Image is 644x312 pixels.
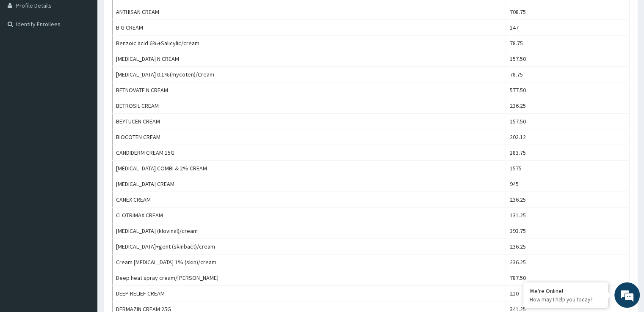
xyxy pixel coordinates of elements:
[506,223,629,239] td: 393.75
[506,239,629,255] td: 236.25
[506,270,629,286] td: 787.50
[506,192,629,208] td: 236.25
[530,287,602,295] div: We're Online!
[4,216,161,245] textarea: Type your message and hit 'Enter'
[113,208,506,223] td: CLOTRIMAX CREAM
[139,4,159,25] div: Minimize live chat window
[113,270,506,286] td: Deep heat spray cream/[PERSON_NAME]
[113,129,506,145] td: BIOCOTEN CREAM
[506,255,629,270] td: 236.25
[113,145,506,161] td: CANDIDERM CREAM 15G
[506,98,629,114] td: 236.25
[49,99,117,184] span: We're online!
[530,296,602,303] p: How may I help you today?
[113,192,506,208] td: CANEX CREAM
[506,82,629,98] td: 577.50
[16,42,34,63] img: d_794563401_company_1708531726252_794563401
[506,36,629,51] td: 78.75
[113,176,506,192] td: [MEDICAL_DATA] CREAM
[113,51,506,67] td: [MEDICAL_DATA] N CREAM
[113,67,506,82] td: [MEDICAL_DATA] 0.1%(mycoten)/Cream
[113,223,506,239] td: [MEDICAL_DATA] (klovinal)/cream
[506,286,629,301] td: 210
[113,4,506,20] td: ANTHISAN CREAM
[113,286,506,301] td: DEEP RELIEF CREAM
[113,98,506,114] td: BETROSIL CREAM
[506,114,629,129] td: 157.50
[113,82,506,98] td: BETNOVATE N CREAM
[113,255,506,270] td: Cream [MEDICAL_DATA] 1% (skin)/cream
[506,161,629,176] td: 1575
[506,176,629,192] td: 945
[506,67,629,82] td: 78.75
[113,239,506,255] td: [MEDICAL_DATA]+gent (skinbact)/cream
[44,47,142,58] div: Chat with us now
[113,161,506,176] td: [MEDICAL_DATA] COMBI & 2% CREAM
[113,20,506,36] td: B G CREAM
[506,4,629,20] td: 708.75
[506,51,629,67] td: 157.50
[506,145,629,161] td: 183.75
[506,208,629,223] td: 131.25
[113,36,506,51] td: Benzoic acid 6%+Salicylic/cream
[506,129,629,145] td: 202.12
[113,114,506,129] td: BEYTUCEN CREAM
[506,20,629,36] td: 147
